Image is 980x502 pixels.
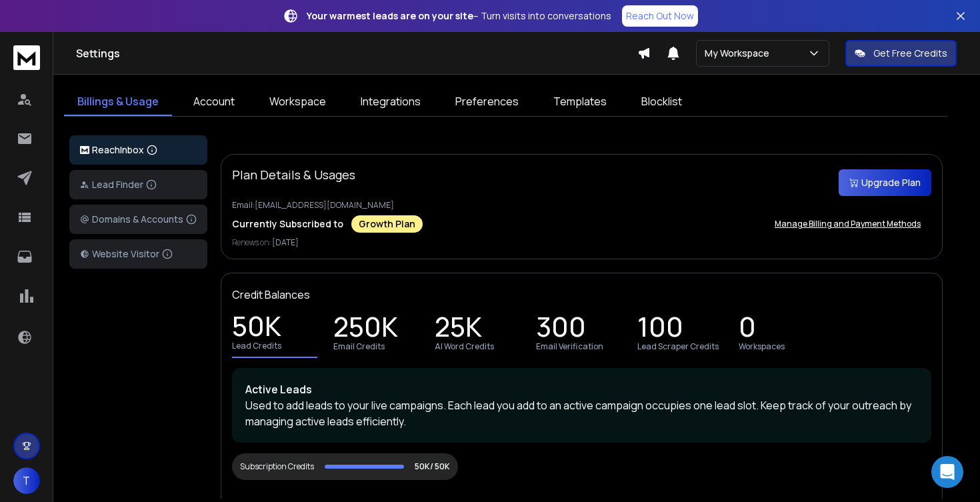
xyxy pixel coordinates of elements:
[13,45,40,70] img: logo
[351,215,423,233] div: Growth Plan
[13,467,40,494] button: T
[626,9,694,23] p: Reach Out Now
[873,47,947,60] p: Get Free Credits
[180,88,248,116] a: Account
[232,319,281,338] p: 50K
[775,219,921,229] p: Manage Billing and Payment Methods
[256,88,339,116] a: Workspace
[536,320,586,339] p: 300
[232,217,343,231] p: Currently Subscribed to
[240,461,314,472] div: Subscription Credits
[442,88,532,116] a: Preferences
[536,341,603,352] p: Email Verification
[232,200,931,211] p: Email: [EMAIL_ADDRESS][DOMAIN_NAME]
[622,5,698,27] a: Reach Out Now
[637,320,683,339] p: 100
[272,237,299,248] span: [DATE]
[739,320,756,339] p: 0
[69,135,207,165] button: ReachInbox
[435,320,482,339] p: 25K
[540,88,620,116] a: Templates
[64,88,172,116] a: Billings & Usage
[80,146,89,155] img: logo
[333,341,385,352] p: Email Credits
[307,9,473,22] strong: Your warmest leads are on your site
[845,40,957,67] button: Get Free Credits
[245,381,918,397] p: Active Leads
[232,287,310,303] p: Credit Balances
[333,320,398,339] p: 250K
[307,9,611,23] p: – Turn visits into conversations
[637,341,719,352] p: Lead Scraper Credits
[69,170,207,199] button: Lead Finder
[705,47,775,60] p: My Workspace
[245,397,918,429] p: Used to add leads to your live campaigns. Each lead you add to an active campaign occupies one le...
[69,205,207,234] button: Domains & Accounts
[839,169,931,196] button: Upgrade Plan
[435,341,494,352] p: AI Word Credits
[232,165,355,184] p: Plan Details & Usages
[232,237,931,248] p: Renews on:
[739,341,785,352] p: Workspaces
[347,88,434,116] a: Integrations
[232,341,281,351] p: Lead Credits
[628,88,695,116] a: Blocklist
[76,45,637,61] h1: Settings
[931,456,963,488] div: Open Intercom Messenger
[69,239,207,269] button: Website Visitor
[764,211,931,237] button: Manage Billing and Payment Methods
[415,461,450,472] p: 50K/ 50K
